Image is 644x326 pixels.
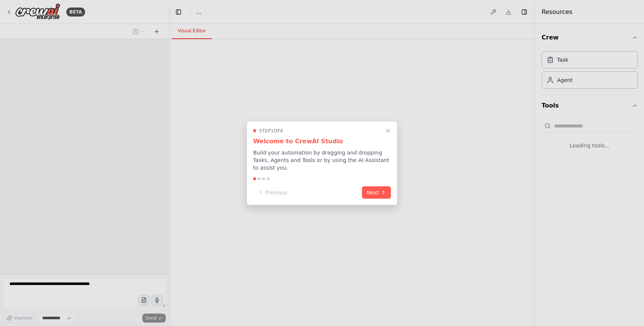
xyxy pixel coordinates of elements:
[362,186,391,199] button: Next
[173,7,184,17] button: Hide left sidebar
[259,127,283,133] span: Step 1 of 4
[253,136,391,146] h3: Welcome to CrewAI Studio
[253,149,391,171] p: Build your automation by dragging and dropping Tasks, Agents and Tools or by using the AI Assista...
[253,186,292,199] button: Previous
[383,126,392,135] button: Close walkthrough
